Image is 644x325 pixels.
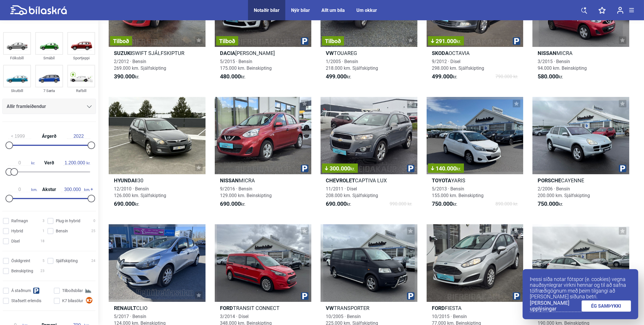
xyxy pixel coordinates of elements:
span: 990.000 kr. [390,201,412,208]
b: 499.000 [326,73,347,80]
a: NissanMICRA9/2016 · Bensín129.000 km. Beinskipting690.000kr. [215,97,312,213]
img: parking.png [513,292,520,300]
span: kr. [456,39,461,44]
span: Bensín [56,228,68,234]
img: parking.png [301,292,308,300]
span: kr. [432,201,457,208]
span: kr. [8,160,35,166]
span: kr. [538,73,563,80]
b: Suzuki [114,50,132,56]
span: 18 [40,238,45,244]
h2: MICRA [532,50,629,56]
b: Dacia [220,50,235,56]
h2: CLIO [109,305,206,311]
b: Nissan [220,177,239,183]
span: 140.000 [431,166,461,171]
a: ÉG SAMÞYKKI [582,300,631,312]
span: Á staðnum [11,288,31,294]
a: Notaðir bílar [254,8,280,13]
span: kr. [456,166,461,172]
span: kr. [326,201,351,208]
span: 24 [91,258,95,264]
span: Árgerð [40,134,58,139]
a: HyundaiI3012/2010 · Bensín126.000 km. Sjálfskipting690.000kr. [109,97,206,213]
a: Nýir bílar [291,8,310,13]
span: 2/2012 · Bensín 269.000 km. Sjálfskipting [114,59,166,71]
b: 390.000 [114,73,135,80]
span: Tilboð [325,38,341,44]
h2: MICRA [215,177,312,184]
b: 690.000 [114,200,135,207]
b: Hyundai [114,177,136,183]
div: Skutbíll [3,87,31,94]
b: Renault [114,305,136,311]
b: 580.000 [538,73,558,80]
span: kr. [350,166,355,172]
img: parking.png [407,292,414,300]
div: Sportjeppi [67,55,95,61]
span: 9/2012 · Dísel 298.000 km. Sjálfskipting [432,59,484,71]
span: 5 [42,258,45,264]
span: kr. [114,201,139,208]
span: Hybrid [11,228,23,234]
b: VW [326,305,334,311]
span: 291.000 [431,38,461,44]
b: Ford [220,305,233,311]
b: Nissan [538,50,556,56]
span: Rafmagn [11,218,28,224]
span: 790.000 kr. [495,73,518,80]
h2: FIESTA [427,305,523,311]
span: Tilboð [113,38,129,44]
span: 1/2005 · Bensín 218.000 km. Sjálfskipting [326,59,378,71]
span: 11/2011 · Dísel 208.000 km. Sjálfskipting [326,186,378,198]
span: Beinskipting [11,268,33,274]
span: Plug-in hybrid [56,218,80,224]
span: Allir framleiðendur [7,102,46,111]
b: 750.000 [538,200,558,207]
img: parking.png [301,165,308,172]
span: 0 [93,218,95,224]
img: user-login.svg [617,7,623,14]
span: km. [61,187,90,192]
a: Allt um bíla [321,8,345,13]
img: parking.png [301,37,308,45]
h2: TRANSIT CONNECT [215,305,312,311]
h2: CAPTIVA LUX [321,177,417,184]
span: 300.000 [325,166,355,171]
img: parking.png [619,165,626,172]
b: 690.000 [326,200,347,207]
span: K7 bílasölur [62,298,83,304]
span: kr. [63,160,90,166]
h2: [PERSON_NAME] [215,50,312,56]
span: Óskilgreint [11,258,30,264]
span: km. [8,187,37,192]
span: Staðsett erlendis [11,298,41,304]
span: 5/2015 · Bensín 175.000 km. Beinskipting [220,59,272,71]
span: 890.000 kr. [495,201,518,208]
a: [PERSON_NAME] upplýsingar [530,300,582,312]
b: Porsche [538,177,561,183]
a: Um okkur [356,8,377,13]
div: Rafbíll [67,87,95,94]
span: 3 [42,218,45,224]
a: 140.000kr.ToyotaYARIS5/2013 · Bensín155.000 km. Beinskipting750.000kr.890.000 kr. [427,97,523,213]
b: 499.000 [432,73,453,80]
span: kr. [326,73,351,80]
a: 300.000kr.ChevroletCAPTIVA LUX11/2011 · Dísel208.000 km. Sjálfskipting690.000kr.990.000 kr. [321,97,417,213]
span: 9/2016 · Bensín 129.000 km. Beinskipting [220,186,272,198]
div: Fólksbíll [3,55,31,61]
b: Skoda [432,50,449,56]
b: 750.000 [432,200,453,207]
h2: YARIS [427,177,523,184]
span: Tilboð [219,38,235,44]
span: 12/2010 · Bensín 126.000 km. Sjálfskipting [114,186,166,198]
span: Verð [43,161,55,165]
span: kr. [220,73,245,80]
span: 23 [40,268,45,274]
h2: CAYENNE [532,177,629,184]
span: kr. [220,201,245,208]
